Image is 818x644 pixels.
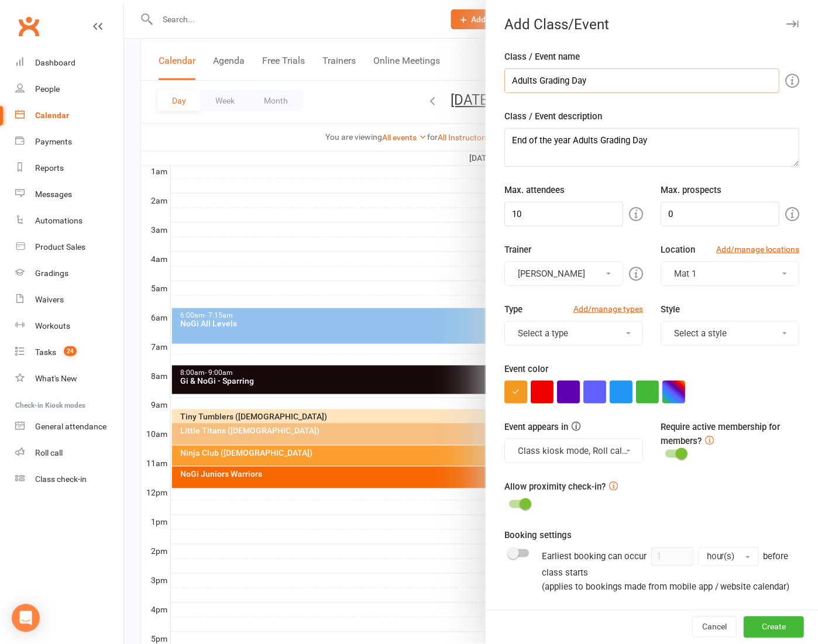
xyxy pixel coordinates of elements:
a: Class kiosk mode [15,466,123,493]
button: [PERSON_NAME] [504,261,623,286]
span: before class starts (applies to bookings made from mobile app / website calendar) [542,552,790,593]
label: Max. prospects [661,183,721,197]
a: Tasks 24 [15,339,123,366]
label: Booking settings [504,529,572,543]
a: Messages [15,181,123,208]
div: Class check-in [35,474,87,484]
div: General attendance [35,422,106,431]
a: Reports [15,155,123,181]
label: Type [504,302,523,316]
a: Add/manage locations [716,243,799,256]
label: Trainer [504,243,531,257]
div: Add Class/Event [486,16,818,33]
div: Dashboard [35,58,75,67]
a: Clubworx [14,12,43,41]
a: Roll call [15,440,123,466]
div: Tasks [35,347,56,357]
a: Payments [15,129,123,155]
span: Mat 1 [674,268,696,279]
label: Max. attendees [504,183,565,197]
a: People [15,76,123,102]
div: Gradings [35,268,68,278]
div: Calendar [35,111,69,120]
a: What's New [15,366,123,392]
div: People [35,84,60,94]
a: Workouts [15,313,123,339]
a: General attendance kiosk mode [15,414,123,440]
button: Cancel [692,617,737,638]
button: Class kiosk mode, Roll call, Clubworx website calendar and Mobile app [504,439,643,463]
button: Create [744,617,804,638]
div: Roll call [35,448,63,457]
a: Waivers [15,287,123,313]
a: Calendar [15,102,123,129]
div: Reports [35,163,64,173]
label: Event color [504,362,548,376]
a: Product Sales [15,234,123,260]
a: Automations [15,208,123,234]
div: What's New [35,374,77,383]
span: hour(s) [707,552,735,562]
label: Style [661,302,680,316]
label: Allow proximity check-in? [504,480,606,494]
button: Mat 1 [661,261,799,286]
div: Open Intercom Messenger [12,604,40,632]
label: Location [661,243,695,257]
a: Gradings [15,260,123,287]
div: Messages [35,190,72,199]
div: Payments [35,137,72,146]
label: Require active membership for members? [661,422,780,446]
span: 24 [64,346,77,356]
label: Class / Event description [504,109,602,123]
label: Class / Event name [504,50,580,64]
div: Earliest booking can occur [542,547,799,594]
label: Event appears in [504,420,568,434]
button: Select a style [661,321,799,346]
button: Select a type [504,321,643,346]
div: Waivers [35,295,64,304]
div: Product Sales [35,242,85,252]
a: Dashboard [15,50,123,76]
a: Add/manage types [573,302,643,315]
button: hour(s) [698,547,759,566]
div: Automations [35,216,83,225]
div: Workouts [35,321,70,330]
input: Name your class / event [504,68,779,93]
